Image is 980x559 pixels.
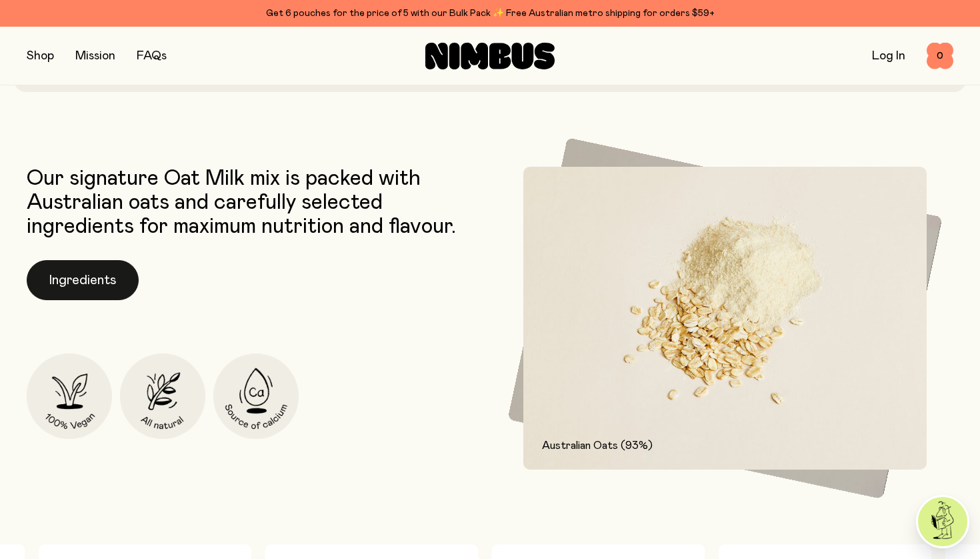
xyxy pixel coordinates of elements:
img: agent [918,497,967,546]
a: FAQs [137,50,167,62]
p: Our signature Oat Milk mix is packed with Australian oats and carefully selected ingredients for ... [27,167,483,239]
a: Log In [872,50,905,62]
p: Australian Oats (93%) [542,438,908,454]
button: Ingredients [27,260,139,300]
a: Mission [75,50,115,62]
img: Raw oats and oats in powdered form [523,167,927,470]
div: Get 6 pouches for the price of 5 with our Bulk Pack ✨ Free Australian metro shipping for orders $59+ [27,5,953,21]
button: 0 [927,43,953,69]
